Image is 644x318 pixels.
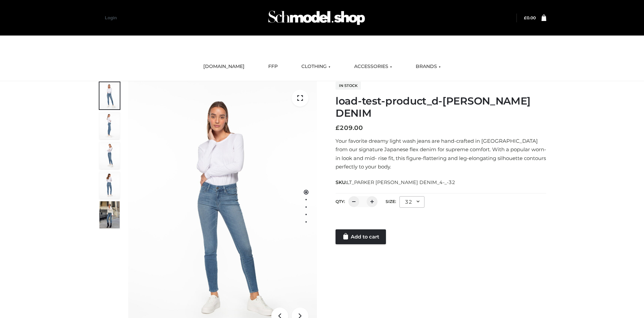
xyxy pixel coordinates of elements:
span: LT_PARKER [PERSON_NAME] DENIM_4-_-32 [347,179,455,185]
bdi: 209.00 [336,124,363,132]
img: 2001KLX-Ava-skinny-cove-2-scaled_32c0e67e-5e94-449c-a916-4c02a8c03427.jpg [99,172,120,199]
img: Bowery-Skinny_Cove-1.jpg [99,201,120,228]
a: [DOMAIN_NAME] [198,59,250,74]
p: Your favorite dreamy light wash jeans are hand-crafted in [GEOGRAPHIC_DATA] from our signature Ja... [336,137,546,171]
div: 32 [399,196,424,208]
img: 2001KLX-Ava-skinny-cove-3-scaled_eb6bf915-b6b9-448f-8c6c-8cabb27fd4b2.jpg [99,142,120,169]
bdi: 0.00 [524,15,536,20]
img: 2001KLX-Ava-skinny-cove-4-scaled_4636a833-082b-4702-abec-fd5bf279c4fc.jpg [99,112,120,139]
a: £0.00 [524,15,536,20]
a: ACCESSORIES [349,59,397,74]
a: CLOTHING [296,59,336,74]
a: Login [105,15,117,20]
img: 2001KLX-Ava-skinny-cove-1-scaled_9b141654-9513-48e5-b76c-3dc7db129200.jpg [99,82,120,109]
label: Size: [386,199,396,204]
span: £ [336,124,340,132]
img: Schmodel Admin 964 [266,4,367,31]
span: SKU: [336,178,456,186]
h1: load-test-product_d-[PERSON_NAME] DENIM [336,95,546,119]
span: In stock [336,82,361,90]
a: BRANDS [411,59,446,74]
a: Add to cart [336,229,386,244]
a: FFP [263,59,283,74]
label: QTY: [336,199,345,204]
span: £ [524,15,527,20]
